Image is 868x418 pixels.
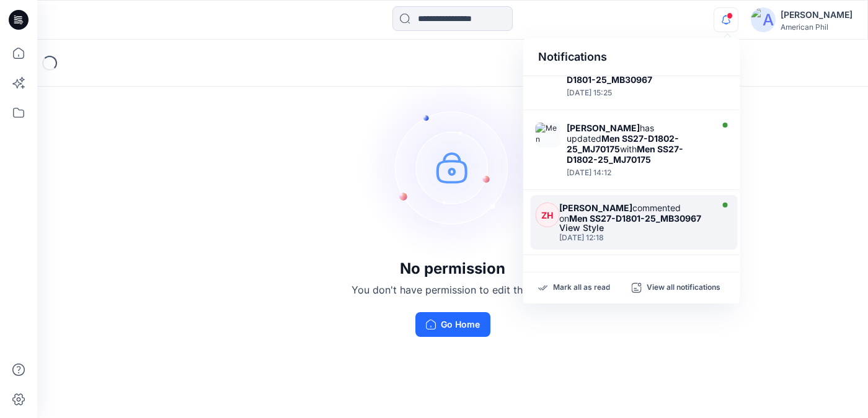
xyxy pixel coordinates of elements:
[536,202,560,227] div: ZH
[536,123,560,147] img: Men SS27-D1802-25_MJ70175
[523,38,740,76] div: Notifications
[781,7,852,22] div: [PERSON_NAME]
[781,22,852,32] div: American Phil
[360,74,546,260] img: no-perm.svg
[352,282,554,297] p: You don't have permission to edit this item
[352,260,554,277] h3: No permission
[559,202,708,224] div: commented on
[567,123,640,133] strong: [PERSON_NAME]
[751,7,776,32] img: avatar
[415,312,490,337] button: Go Home
[559,224,708,232] div: View Style
[567,133,679,154] strong: Men SS27-D1802-25_MJ70175
[567,89,709,97] div: Friday, September 05, 2025 15:25
[559,202,632,213] strong: [PERSON_NAME]
[553,282,610,294] p: Mark all as read
[559,233,708,242] div: Friday, September 05, 2025 12:18
[569,213,701,224] strong: Men SS27-D1801-25_MB30967
[567,168,709,177] div: Friday, September 05, 2025 14:12
[567,144,683,165] strong: Men SS27-D1802-25_MJ70175
[647,282,720,294] p: View all notifications
[567,123,709,165] div: has updated with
